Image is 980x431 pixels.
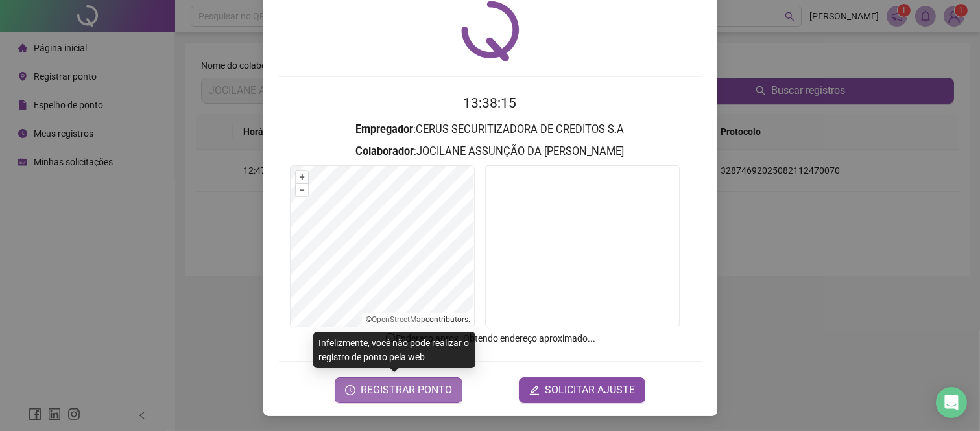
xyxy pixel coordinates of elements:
h3: : CERUS SECURITIZADORA DE CREDITOS S.A [279,121,702,138]
button: + [296,171,308,183]
a: OpenStreetMap [372,315,425,324]
strong: Empregador [356,123,414,135]
div: Open Intercom Messenger [936,387,967,418]
img: QRPoint [461,1,520,61]
span: edit [529,385,540,395]
button: REGISTRAR PONTO [335,377,462,403]
span: clock-circle [345,385,355,395]
div: Infelizmente, você não pode realizar o registro de ponto pela web [313,332,475,368]
button: – [296,184,308,196]
p: Endereço aprox. : Obtendo endereço aproximado... [279,331,702,345]
button: editSOLICITAR AJUSTE [519,377,645,403]
span: REGISTRAR PONTO [361,382,452,398]
h3: : JOCILANE ASSUNÇÃO DA [PERSON_NAME] [279,143,702,160]
time: 13:38:15 [464,95,517,111]
strong: Colaborador [356,145,414,157]
li: © contributors. [366,315,470,324]
span: SOLICITAR AJUSTE [545,382,635,398]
